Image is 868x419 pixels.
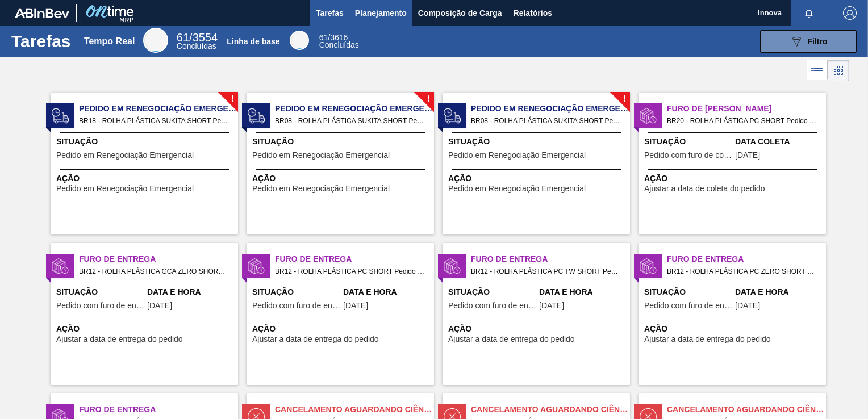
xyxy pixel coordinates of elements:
span: Data Coleta [735,136,823,148]
span: Relatórios [514,6,552,20]
img: estado [248,107,265,124]
span: Tarefas [316,6,344,20]
span: / [177,31,218,44]
img: estado [52,107,69,124]
span: Ação [448,323,627,335]
span: BR20 - ROLHA PLÁSTICA PC SHORT Pedido - 2037250 [667,115,817,127]
span: Concluídas [319,40,359,49]
span: Furo de Entrega [275,253,434,265]
span: ! [231,95,234,103]
div: Base Line [319,34,359,49]
span: Pedido em Renegociação Emergencial [56,151,194,160]
span: Ação [252,173,431,185]
span: BR18 - ROLHA PLÁSTICA SUKITA SHORT Pedido - 2050963 [79,115,229,127]
span: Filtro [808,37,828,46]
img: TNhmsLtSVTkK8tSr43FrP2fwEKptu5GPRR3wAAAABJRU5ErkJggg== [15,8,69,18]
span: Pedido em Renegociação Emergencial [252,185,390,193]
span: Pedido com furo de entrega [252,301,340,310]
span: Planejamento [355,6,407,20]
span: Furo de Coleta [667,103,826,115]
img: estado [640,258,657,275]
span: Ação [448,173,627,185]
span: / [319,33,348,42]
span: Ação [56,173,235,185]
span: 13/10/2025, [343,301,368,310]
span: BR08 - ROLHA PLÁSTICA SUKITA SHORT Pedido - 2050947 [275,115,425,127]
span: Furo de Entrega [79,253,238,265]
img: estado [640,107,657,124]
font: 3616 [330,33,348,42]
span: Ação [644,323,823,335]
span: Pedido em Renegociação Emergencial [471,103,630,115]
span: Furo de Entrega [471,253,630,265]
span: Pedido em Renegociação Emergencial [448,151,586,160]
span: Situação [56,286,144,298]
span: Situação [644,136,732,148]
div: Visão em Cards [828,60,849,81]
font: 3554 [193,31,218,44]
span: Situação [56,136,235,148]
span: Pedido em Renegociação Emergencial [252,151,390,160]
span: Ajustar a data de entrega do pedido [644,335,771,343]
img: estado [52,258,69,275]
button: Notificações [791,5,827,21]
div: Tempo Real [84,36,135,47]
span: BR12 - ROLHA PLÁSTICA PC SHORT Pedido - 2009051 [275,265,425,278]
span: Pedido em Renegociação Emergencial [448,185,586,193]
span: Furo de Entrega [79,404,238,416]
span: Data e Hora [539,286,627,298]
span: Pedido em Renegociação Emergencial [79,103,238,115]
span: Furo de Entrega [667,253,826,265]
span: 13/10/2025, [147,301,172,310]
span: Composição de Carga [418,6,502,20]
span: BR12 - ROLHA PLÁSTICA PC TW SHORT Pedido - 2009055 [471,265,621,278]
span: Pedido em Renegociação Emergencial [275,103,434,115]
div: Linha de base [227,37,279,46]
span: Ajustar a data de entrega do pedido [448,335,575,343]
span: Cancelamento aguardando ciência [275,404,434,416]
div: Base Line [290,31,309,50]
span: BR12 - ROLHA PLÁSTICA GCA ZERO SHORT Pedido - 2009054 [79,265,229,278]
div: Visão em Lista [807,60,828,81]
span: 61 [177,31,189,44]
span: BR12 - ROLHA PLÁSTICA PC ZERO SHORT Pedido - 2009052 [667,265,817,278]
span: Pedido com furo de coleta [644,151,732,160]
span: BR08 - ROLHA PLÁSTICA SUKITA SHORT Pedido - 2050827 [471,115,621,127]
span: Concluídas [177,41,216,51]
span: Data e Hora [735,286,823,298]
span: Data e Hora [343,286,431,298]
span: 13/10/2025, [735,301,760,310]
div: Real Time [177,33,218,50]
h1: Tarefas [11,35,71,48]
span: Situação [644,286,732,298]
span: 61 [319,33,328,42]
span: Ajustar a data de entrega do pedido [56,335,183,343]
img: estado [444,107,461,124]
span: Cancelamento aguardando ciência [471,404,630,416]
span: ! [427,95,430,103]
span: Pedido em Renegociação Emergencial [56,185,194,193]
span: ! [623,95,626,103]
span: Pedido com furo de entrega [644,301,732,310]
span: Cancelamento aguardando ciência [667,404,826,416]
span: 13/10/2025, [539,301,564,310]
img: estado [248,258,265,275]
button: Filtro [760,30,857,53]
span: 26/09/2025 [735,151,760,160]
div: Real Time [143,28,168,53]
span: Ação [644,173,823,185]
span: Pedido com furo de entrega [448,301,536,310]
span: Situação [448,136,627,148]
span: Ação [56,323,235,335]
span: Ajustar a data de coleta do pedido [644,185,765,193]
img: Logout [843,6,857,20]
span: Situação [252,286,340,298]
img: estado [444,258,461,275]
span: Ajustar a data de entrega do pedido [252,335,379,343]
span: Pedido com furo de entrega [56,301,144,310]
span: Situação [448,286,536,298]
span: Situação [252,136,431,148]
span: Ação [252,323,431,335]
span: Data e Hora [147,286,235,298]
